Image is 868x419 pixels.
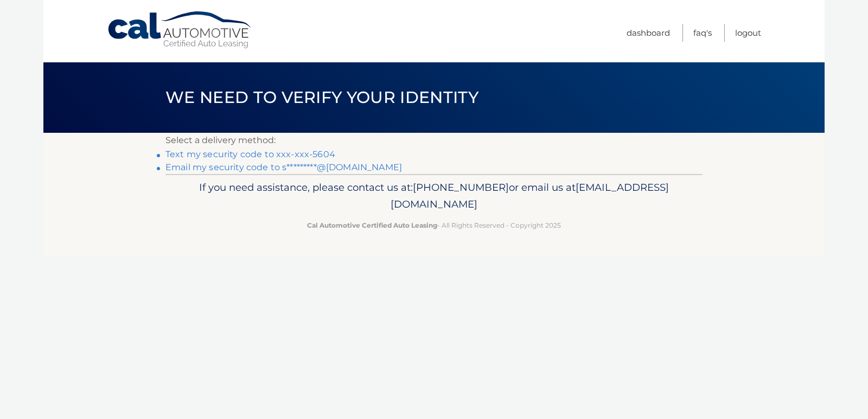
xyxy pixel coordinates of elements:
strong: Cal Automotive Certified Auto Leasing [307,221,437,229]
a: Logout [735,24,761,42]
span: We need to verify your identity [165,87,478,107]
a: Cal Automotive [107,11,253,49]
span: [PHONE_NUMBER] [413,181,509,194]
a: FAQ's [693,24,712,42]
p: - All Rights Reserved - Copyright 2025 [173,220,695,231]
p: Select a delivery method: [165,133,703,148]
a: Text my security code to xxx-xxx-5604 [165,149,335,159]
a: Dashboard [627,24,670,42]
a: Email my security code to s*********@[DOMAIN_NAME] [165,162,402,172]
p: If you need assistance, please contact us at: or email us at [173,179,695,214]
